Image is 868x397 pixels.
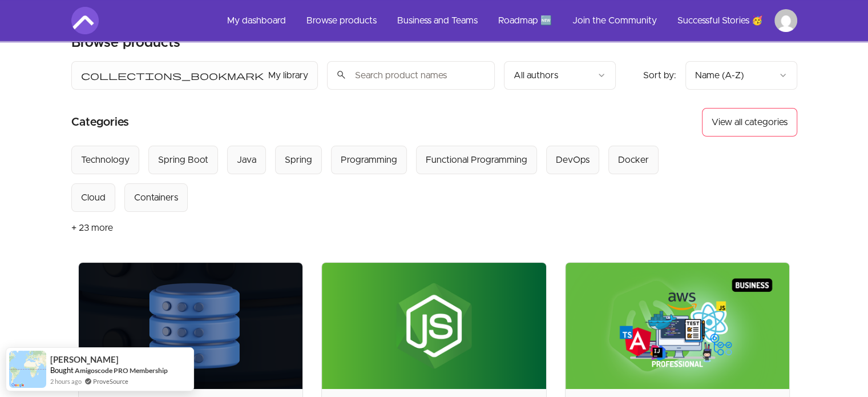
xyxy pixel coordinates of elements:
[218,7,797,34] nav: Main
[50,366,74,375] span: Bought
[426,153,527,167] div: Functional Programming
[81,69,264,82] span: collections_bookmark
[774,9,797,32] img: Profile image for Haifa Chagwey
[71,61,318,90] button: Filter by My library
[341,153,397,167] div: Programming
[285,153,312,167] div: Spring
[71,7,99,34] img: Amigoscode logo
[643,71,676,80] span: Sort by:
[327,61,495,90] input: Search product names
[50,376,82,386] span: 2 hours ago
[556,153,590,167] div: DevOps
[50,355,119,364] span: [PERSON_NAME]
[563,7,666,34] a: Join the Community
[237,153,256,167] div: Java
[388,7,487,34] a: Business and Teams
[79,263,303,389] img: Product image for Advanced Databases
[336,67,346,83] span: search
[81,153,130,167] div: Technology
[322,263,546,389] img: Product image for Build APIs with ExpressJS and MongoDB
[71,212,113,244] button: + 23 more
[9,351,46,388] img: provesource social proof notification image
[504,61,616,90] button: Filter by author
[218,7,295,34] a: My dashboard
[297,7,386,34] a: Browse products
[566,263,790,389] img: Product image for Business - Full Stack Professional Bundle
[75,366,168,375] a: Amigoscode PRO Membership
[158,153,208,167] div: Spring Boot
[685,61,797,90] button: Product sort options
[618,153,649,167] div: Docker
[71,34,180,52] h2: Browse products
[81,191,106,204] div: Cloud
[668,7,772,34] a: Successful Stories 🥳
[702,108,797,137] button: View all categories
[134,191,178,204] div: Containers
[93,376,128,386] a: ProveSource
[489,7,561,34] a: Roadmap 🆕
[71,108,129,137] h2: Categories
